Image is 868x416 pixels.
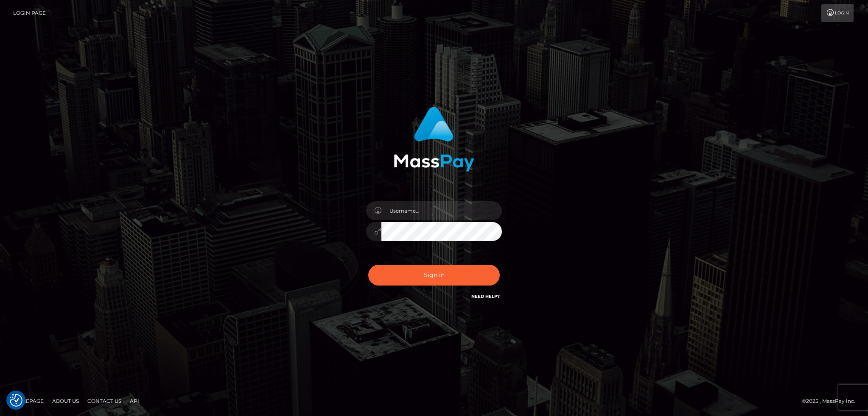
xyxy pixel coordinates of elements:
[381,201,502,220] input: Username...
[802,397,862,406] div: © 2025 , MassPay Inc.
[126,394,143,408] a: API
[49,394,82,408] a: About Us
[10,394,22,407] button: Consent Preferences
[471,294,500,299] a: Need Help?
[10,394,22,407] img: Revisit consent button
[394,107,474,172] img: MassPay Login
[13,4,46,22] a: Login Page
[84,394,125,408] a: Contact Us
[821,4,854,22] a: Login
[368,265,500,286] button: Sign in
[9,394,47,408] a: Homepage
